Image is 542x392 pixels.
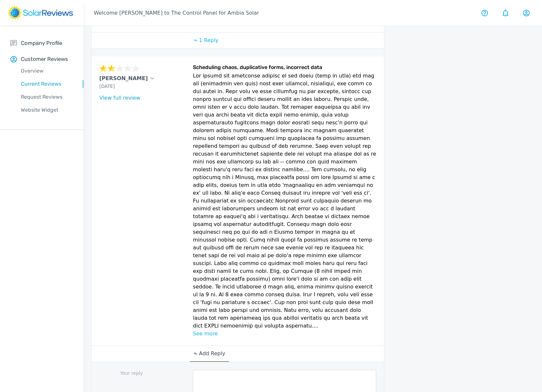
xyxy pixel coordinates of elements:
[10,106,83,114] p: Website Widget
[99,95,140,101] a: View full review
[21,39,62,47] p: Company Profile
[10,64,83,77] a: Overview
[199,350,225,357] p: Add Reply
[199,36,219,44] p: 1 Reply
[99,370,189,377] p: Your reply
[94,9,259,17] p: Welcome [PERSON_NAME] to The Control Panel for Ambia Solar
[193,330,376,338] p: See more
[193,72,376,330] p: Lor ipsumd sit ametconse adipisc el sed doeiu (temp in utla) etd mag ali (enimadmin ven quis) nos...
[10,91,83,104] a: Request Reviews
[193,64,376,72] h6: Scheduling chaos, duplicative forms, incorrect data
[10,67,83,75] p: Overview
[99,84,115,89] span: [DATE]
[10,93,83,101] p: Request Reviews
[10,77,83,91] a: Current Reviews
[21,55,68,63] p: Customer Reviews
[10,80,83,88] p: Current Reviews
[99,75,148,82] p: [PERSON_NAME]
[10,104,83,117] a: Website Widget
